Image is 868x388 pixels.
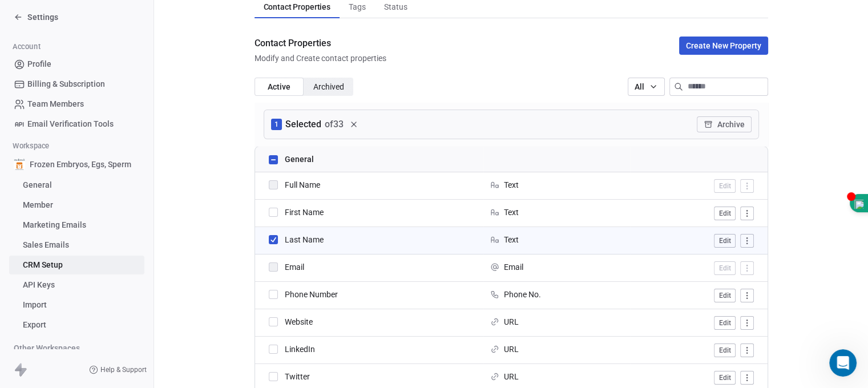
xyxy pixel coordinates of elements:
span: 1 [271,119,282,130]
textarea: Message… [10,277,219,296]
span: Billing & Subscription [27,78,105,90]
button: Emoji picker [18,301,27,310]
span: Email [285,261,304,273]
div: Close [200,5,221,25]
span: Text [504,234,519,245]
span: Workspace [7,138,54,155]
span: General [285,153,314,165]
button: Edit [714,207,735,220]
button: Home [179,5,200,26]
a: Team Members [9,95,144,114]
img: Siddarth [50,229,123,302]
iframe: Intercom live chat [829,349,857,377]
span: Phone No. [504,289,541,300]
img: Profile image for Siddarth [33,6,51,25]
button: Edit [714,234,735,248]
span: Twitter [285,371,310,382]
span: First Name [285,207,324,218]
span: Selected [285,118,321,131]
span: of 33 [325,118,344,131]
a: Email Verification Tools [9,115,144,134]
span: URL [504,343,519,355]
span: Phone Number [285,289,338,300]
span: Profile [27,58,51,70]
div: [STREET_ADDRESS][PERSON_NAME] [50,140,210,173]
div: Contact Properties [255,37,386,50]
a: Member [9,196,144,215]
h1: [PERSON_NAME] [55,6,130,14]
a: Sales Emails [9,236,144,254]
span: Other Workspaces [9,339,84,357]
button: Edit [714,179,735,193]
button: Upload attachment [54,301,63,310]
a: Settings [14,11,58,23]
span: URL [504,371,519,382]
a: CRM Setup [9,256,144,274]
span: Archived [313,81,344,93]
a: Export [9,316,144,334]
span: Last Name [285,234,324,245]
span: Import [23,299,47,311]
a: Billing & Subscription [9,75,144,94]
button: Send a message… [196,296,214,314]
img: Medimall%20logo%20(2).1.jpg [14,159,25,170]
button: Gif picker [36,301,45,310]
div: [PHONE_NUMBER] [50,53,210,64]
span: General [23,179,52,191]
span: Frozen Embryos, Egs, Sperm [30,159,131,170]
div: Modify and Create contact properties [255,52,386,64]
span: Full Name [285,179,320,191]
span: CRM Setup [23,259,63,271]
button: Edit [714,261,735,275]
p: Active 12h ago [55,14,111,26]
a: API Keys [9,276,144,294]
button: go back [7,5,29,26]
button: Edit [714,316,735,330]
span: Text [504,179,519,191]
a: Marketing Emails [9,216,144,235]
span: All [635,81,644,93]
span: Settings [27,11,58,23]
span: LinkedIn [285,343,315,355]
button: Archive [697,116,752,132]
button: Edit [714,371,735,385]
span: Account [8,38,46,55]
a: [PERSON_NAME][EMAIL_ADDRESS][DOMAIN_NAME] [50,202,196,223]
span: Member [23,199,53,211]
span: Active [268,81,290,93]
span: Team Members [27,98,84,110]
a: MONEY BACK GUARANTEE PROGRAMS [50,151,170,172]
span: Sales Emails [23,239,69,251]
a: Help & Support [89,365,147,374]
a: Import [9,296,144,314]
a: [DOMAIN_NAME] [50,110,127,121]
span: Export [23,319,46,331]
a: Profile [9,55,144,74]
div: Στις Σάβ 16 Αυγ 2025 στις 11:57 π.μ., ο/η [PERSON_NAME] from Swipe One < > έγραψε: [50,179,210,223]
span: Help & Support [100,365,147,374]
span: Marketing Emails [23,219,86,231]
a: General [9,176,144,195]
span: Text [504,207,519,218]
a: [EMAIL_ADDRESS][DOMAIN_NAME] [50,82,210,92]
button: Edit [714,289,735,302]
span: API Keys [23,279,55,291]
span: Email [504,261,523,273]
span: Website [285,316,313,328]
span: Email Verification Tools [27,118,114,130]
button: Edit [714,343,735,357]
button: Create New Property [679,37,768,55]
span: URL [504,316,519,328]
